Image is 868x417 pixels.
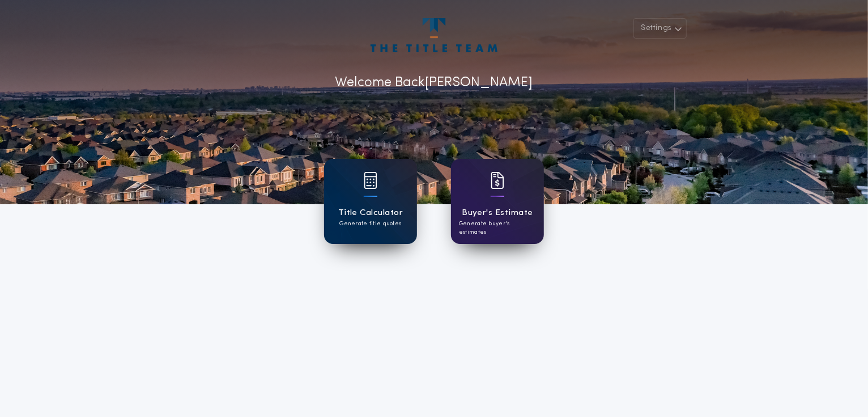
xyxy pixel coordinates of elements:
h1: Buyer's Estimate [462,207,533,220]
p: Generate title quotes [339,220,401,228]
p: Generate buyer's estimates [459,220,536,237]
a: card iconTitle CalculatorGenerate title quotes [324,159,417,244]
a: card iconBuyer's EstimateGenerate buyer's estimates [451,159,544,244]
p: Welcome Back [PERSON_NAME] [335,73,533,93]
h1: Title Calculator [338,207,403,220]
img: card icon [364,172,377,189]
button: Settings [633,18,687,39]
img: card icon [491,172,504,189]
img: account-logo [371,18,497,52]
